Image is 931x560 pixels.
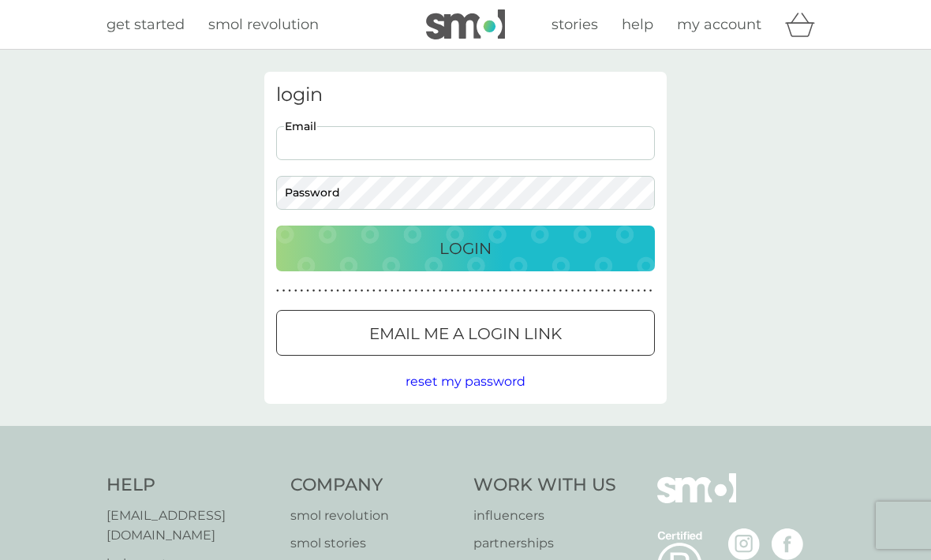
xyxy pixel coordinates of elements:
p: ● [445,287,448,295]
p: ● [294,287,297,295]
p: ● [414,287,417,295]
a: help [622,13,653,36]
p: ● [427,287,430,295]
p: ● [517,287,520,295]
p: ● [529,287,532,295]
p: ● [306,287,309,295]
p: ● [541,287,544,295]
p: ● [619,287,623,295]
a: [EMAIL_ADDRESS][DOMAIN_NAME] [107,506,275,546]
p: ● [324,287,327,295]
p: ● [318,287,321,295]
p: ● [288,287,291,295]
h4: Work With Us [473,473,616,498]
p: ● [379,287,382,295]
p: ● [499,287,502,295]
p: ● [631,287,634,295]
p: ● [475,287,478,295]
h4: Help [107,473,275,498]
p: ● [342,287,346,295]
button: reset my password [406,371,525,392]
p: ● [282,287,286,295]
p: ● [409,287,412,295]
div: basket [785,9,824,40]
p: ● [643,287,646,295]
p: ● [505,287,508,295]
a: get started [107,13,185,36]
a: smol revolution [290,506,458,526]
p: ● [397,287,400,295]
p: ● [391,287,394,295]
p: ● [312,287,316,295]
p: ● [439,287,442,295]
p: ● [595,287,598,295]
button: Email me a login link [276,310,655,356]
span: stories [551,16,598,33]
p: ● [589,287,593,295]
p: ● [577,287,580,295]
p: ● [301,287,304,295]
p: ● [354,287,357,295]
p: Login [439,236,492,261]
p: ● [480,287,484,295]
a: smol revolution [208,13,319,36]
p: ● [571,287,574,295]
span: my account [677,16,761,33]
p: ● [372,287,376,295]
p: ● [625,287,628,295]
p: ● [583,287,586,295]
a: partnerships [473,533,616,554]
a: smol stories [290,533,458,554]
p: ● [402,287,406,295]
p: ● [361,287,364,295]
p: ● [535,287,538,295]
p: ● [601,287,604,295]
p: ● [432,287,436,295]
p: ● [462,287,466,295]
p: Email me a login link [369,321,562,346]
img: visit the smol Facebook page [772,528,803,560]
img: smol [657,473,736,527]
span: reset my password [406,374,525,389]
p: ● [607,287,610,295]
p: ● [349,287,352,295]
p: ● [510,287,514,295]
p: ● [637,287,641,295]
p: ● [451,287,454,295]
p: ● [336,287,339,295]
a: stories [551,13,598,36]
p: ● [649,287,652,295]
p: ● [421,287,424,295]
img: visit the smol Instagram page [728,528,760,560]
p: ● [366,287,369,295]
p: ● [487,287,490,295]
img: smol [426,9,505,39]
p: ● [276,287,279,295]
p: ● [547,287,550,295]
p: ● [469,287,472,295]
p: ● [559,287,562,295]
button: Login [276,226,655,271]
p: ● [457,287,460,295]
p: ● [331,287,334,295]
p: ● [553,287,556,295]
h4: Company [290,473,458,498]
p: ● [493,287,496,295]
span: help [622,16,653,33]
p: ● [384,287,387,295]
p: ● [613,287,616,295]
a: my account [677,13,761,36]
span: get started [107,16,185,33]
p: ● [523,287,526,295]
p: ● [565,287,568,295]
h3: login [276,84,655,106]
a: influencers [473,506,616,526]
span: smol revolution [208,16,319,33]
